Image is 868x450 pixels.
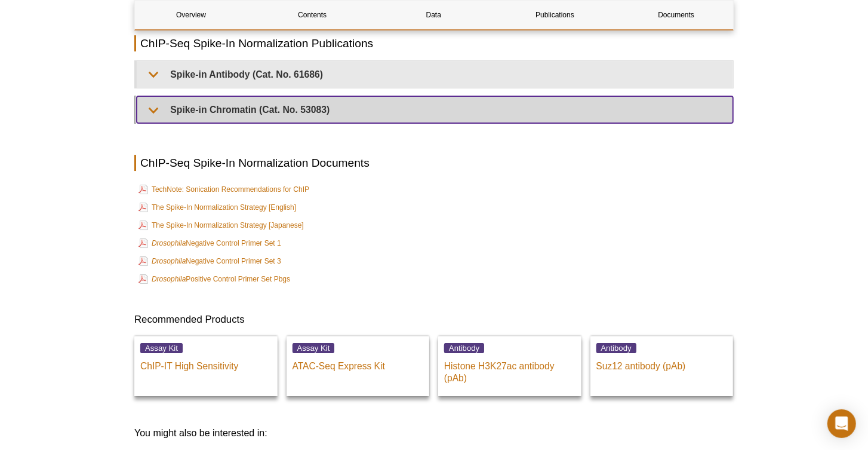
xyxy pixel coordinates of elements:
[138,236,281,250] a: DrosophilaNegative Control Primer Set 1
[134,155,734,171] h2: ChIP-Seq Spike-In Normalization Documents
[134,35,734,51] h2: ChIP-Seq Spike-In Normalization Publications
[293,354,424,372] p: ATAC-Seq Express Kit
[596,343,636,353] span: Antibody
[134,313,734,327] h3: Recommended Products
[152,275,186,283] i: Drosophila
[152,239,186,247] i: Drosophila
[827,409,856,438] div: Open Intercom Messenger
[499,1,611,29] a: Publications
[377,1,490,29] a: Data
[138,182,309,197] a: TechNote: Sonication Recommendations for ChIP
[140,354,272,372] p: ChIP-IT High Sensitivity
[138,272,290,286] a: DrosophilaPositive Control Primer Set Pbgs
[140,343,183,353] span: Assay Kit
[596,354,728,372] p: Suz12 antibody (pAb)
[135,1,247,29] a: Overview
[138,200,296,215] a: The Spike-In Normalization Strategy [English]
[137,96,733,123] summary: Spike-in Chromatin (Cat. No. 53083)
[152,257,186,265] i: Drosophila
[137,61,733,88] summary: Spike-in Antibody (Cat. No. 61686)
[438,336,581,396] a: Antibody Histone H3K27ac antibody (pAb)
[287,336,430,396] a: Assay Kit ATAC-Seq Express Kit
[138,218,304,232] a: The Spike-In Normalization Strategy [Japanese]
[138,254,281,268] a: DrosophilaNegative Control Primer Set 3
[444,343,484,353] span: Antibody
[293,343,335,353] span: Assay Kit
[256,1,368,29] a: Contents
[620,1,732,29] a: Documents
[590,336,734,396] a: Antibody Suz12 antibody (pAb)
[134,336,278,396] a: Assay Kit ChIP-IT High Sensitivity
[134,426,734,440] h3: You might also be interested in:
[444,354,575,384] p: Histone H3K27ac antibody (pAb)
